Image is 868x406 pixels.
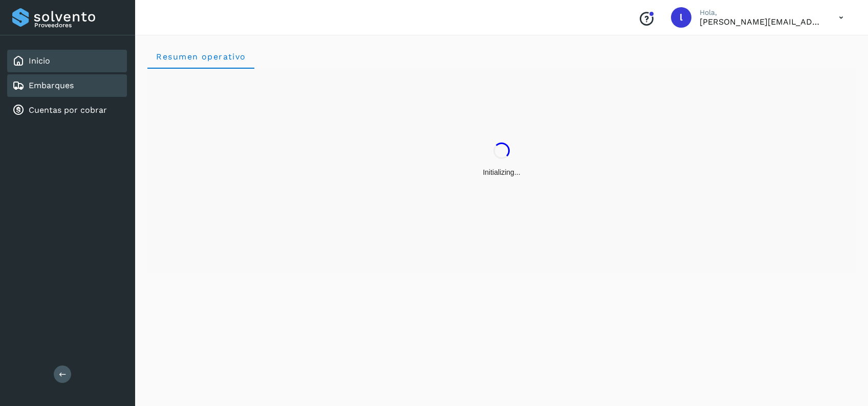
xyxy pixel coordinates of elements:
p: lorena.rojo@serviciosatc.com.mx [700,17,822,27]
a: Inicio [29,56,50,66]
a: Embarques [29,80,74,90]
div: Cuentas por cobrar [7,99,127,121]
a: Cuentas por cobrar [29,105,107,115]
span: Resumen operativo [156,52,246,62]
div: Embarques [7,74,127,97]
p: Proveedores [34,22,123,29]
div: Inicio [7,50,127,72]
p: Hola, [700,8,822,17]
